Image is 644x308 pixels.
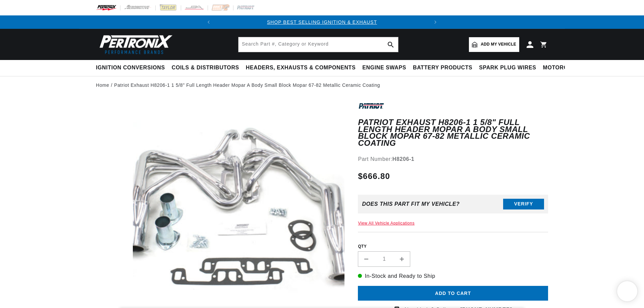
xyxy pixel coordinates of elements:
[96,64,165,71] span: Ignition Conversions
[215,18,429,26] div: 1 of 2
[168,60,243,76] summary: Coils & Distributors
[215,18,429,26] div: Announcement
[238,37,398,52] input: Search Part #, Category or Keyword
[358,170,390,182] span: $666.80
[383,37,398,52] button: search button
[540,60,586,76] summary: Motorcycle
[172,64,239,71] span: Coils & Distributors
[413,64,472,71] span: Battery Products
[479,64,536,71] span: Spark Plug Wires
[362,64,406,71] span: Engine Swaps
[358,221,415,226] a: View All Vehicle Applications
[358,119,548,146] h1: Patriot Exhaust H8206-1 1 5/8" Full Length Header Mopar A Body Small Block Mopar 67-82 Metallic C...
[96,81,548,89] nav: breadcrumbs
[358,286,548,301] button: Add to cart
[469,37,519,52] a: Add my vehicle
[362,201,460,207] div: Does This part fit My vehicle?
[202,15,215,29] button: Translation missing: en.sections.announcements.previous_announcement
[246,64,356,71] span: Headers, Exhausts & Components
[243,60,359,76] summary: Headers, Exhausts & Components
[267,19,377,25] a: SHOP BEST SELLING IGNITION & EXHAUST
[410,60,476,76] summary: Battery Products
[429,15,442,29] button: Translation missing: en.sections.announcements.next_announcement
[392,156,415,162] strong: H8206-1
[96,81,109,89] a: Home
[543,64,583,71] span: Motorcycle
[358,155,548,164] div: Part Number:
[96,33,173,56] img: Pertronix
[481,41,516,48] span: Add my vehicle
[96,60,168,76] summary: Ignition Conversions
[114,81,380,89] a: Patriot Exhaust H8206-1 1 5/8" Full Length Header Mopar A Body Small Block Mopar 67-82 Metallic C...
[358,244,548,249] label: QTY
[79,15,565,29] slideshow-component: Translation missing: en.sections.announcements.announcement_bar
[503,199,544,209] button: Verify
[476,60,539,76] summary: Spark Plug Wires
[359,60,410,76] summary: Engine Swaps
[358,272,548,281] p: In-Stock and Ready to Ship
